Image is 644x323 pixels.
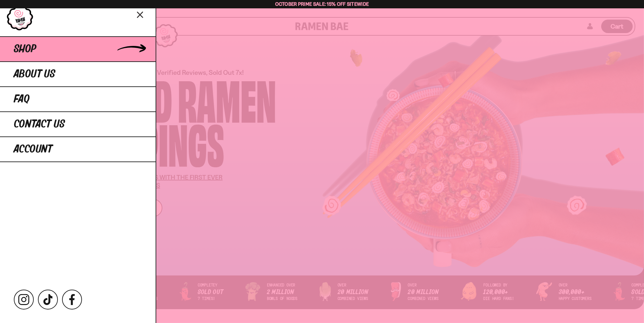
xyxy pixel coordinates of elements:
span: About Us [14,68,55,80]
span: Contact Us [14,118,65,130]
span: FAQ [14,93,30,105]
span: Shop [14,43,36,55]
button: Close menu [135,9,146,20]
span: October Prime Sale: 15% off Sitewide [275,1,369,7]
span: Account [14,144,52,155]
